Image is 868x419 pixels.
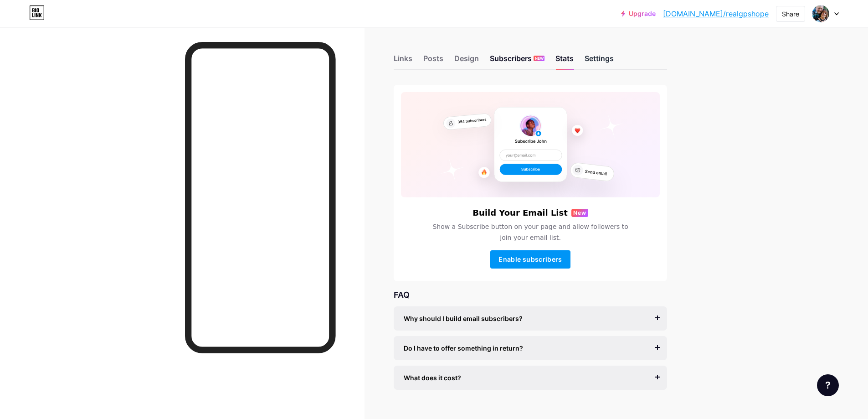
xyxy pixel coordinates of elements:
[473,208,568,217] h6: Build Your Email List
[394,289,667,301] div: FAQ
[573,209,586,217] span: New
[423,53,443,69] div: Posts
[782,9,799,19] div: Share
[663,8,769,19] a: [DOMAIN_NAME]/realgpshope
[427,221,634,243] span: Show a Subscribe button on your page and allow followers to join your email list.
[535,56,544,61] span: NEW
[404,314,523,323] span: Why should I build email subscribers?
[555,53,574,69] div: Stats
[621,10,656,17] a: Upgrade
[585,53,614,69] div: Settings
[454,53,479,69] div: Design
[812,5,829,22] img: Office GPS Hope
[394,53,412,69] div: Links
[490,53,544,69] div: Subscribers
[404,373,461,383] span: What does it cost?
[404,343,523,353] span: Do I have to offer something in return?
[498,255,562,263] span: Enable subscribers
[490,250,570,269] button: Enable subscribers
